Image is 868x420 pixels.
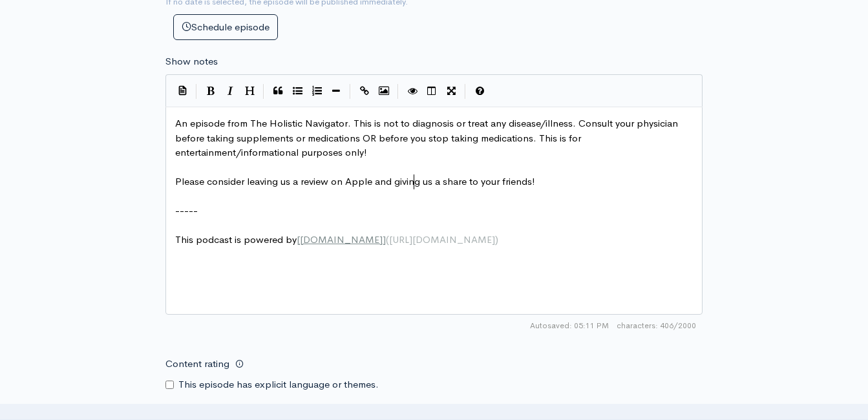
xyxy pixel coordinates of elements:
[175,117,681,158] span: An episode from The Holistic Navigator. This is not to diagnosis or treat any disease/illness. Co...
[240,81,259,101] button: Heading
[530,320,609,331] span: Autosaved: 05:11 PM
[350,84,351,99] i: |
[288,81,307,101] button: Generic List
[470,81,489,101] button: Markdown Guide
[441,81,461,101] button: Toggle Fullscreen
[297,233,300,246] span: [
[422,81,441,101] button: Toggle Side by Side
[326,81,346,101] button: Insert Horizontal Line
[495,233,498,246] span: )
[389,233,495,246] span: [URL][DOMAIN_NAME]
[220,81,240,101] button: Italic
[617,320,696,331] span: 406/2000
[374,81,394,101] button: Insert Image
[397,84,399,99] i: |
[263,84,264,99] i: |
[403,81,422,101] button: Toggle Preview
[465,84,466,99] i: |
[383,233,386,246] span: ]
[386,233,389,246] span: (
[196,84,197,99] i: |
[175,233,498,246] span: This podcast is powered by
[178,377,379,392] label: This episode has explicit language or themes.
[307,81,326,101] button: Numbered List
[165,54,218,69] label: Show notes
[300,233,383,246] span: [DOMAIN_NAME]
[175,204,198,216] span: -----
[355,81,374,101] button: Create Link
[173,14,278,41] button: Schedule episode
[201,81,220,101] button: Bold
[173,81,192,100] button: Insert Show Notes Template
[175,175,535,187] span: Please consider leaving us a review on Apple and giving us a share to your friends!
[268,81,288,101] button: Quote
[165,351,229,377] label: Content rating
